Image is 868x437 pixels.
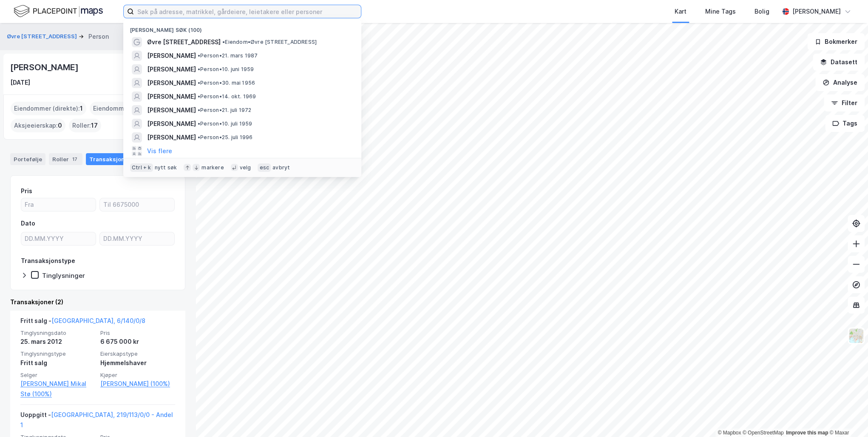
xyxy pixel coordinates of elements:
[240,164,251,171] div: velg
[198,107,251,114] span: Person • 21. juli 1972
[155,164,177,171] div: nytt søk
[147,105,196,115] span: [PERSON_NAME]
[147,51,196,61] span: [PERSON_NAME]
[147,64,196,74] span: [PERSON_NAME]
[20,379,95,399] a: [PERSON_NAME] Mikal Stø (100%)
[198,120,200,127] span: •
[147,132,196,143] span: [PERSON_NAME]
[198,120,252,127] span: Person • 10. juli 1959
[130,163,153,172] div: Ctrl + k
[91,120,98,131] span: 17
[147,91,196,102] span: [PERSON_NAME]
[21,232,96,245] input: DD.MM.YYYY
[100,232,174,245] input: DD.MM.YYYY
[14,4,103,19] img: logo.f888ab2527a4732fd821a326f86c7f29.svg
[20,411,173,428] a: [GEOGRAPHIC_DATA], 219/113/0/0 - Andel 1
[10,297,185,307] div: Transaksjoner (2)
[198,93,256,100] span: Person • 14. okt. 1969
[147,119,196,129] span: [PERSON_NAME]
[20,316,145,329] div: Fritt salg -
[675,6,686,17] div: Kart
[813,54,865,71] button: Datasett
[825,396,868,437] div: Kontrollprogram for chat
[198,66,200,72] span: •
[100,329,175,337] span: Pris
[198,107,200,113] span: •
[198,52,200,59] span: •
[100,198,174,211] input: Til 6675000
[147,146,172,156] button: Vis flere
[58,120,62,131] span: 0
[807,33,865,50] button: Bokmerker
[705,6,736,17] div: Mine Tags
[824,94,865,111] button: Filter
[100,379,175,389] a: [PERSON_NAME] (100%)
[88,31,109,42] div: Person
[755,6,769,17] div: Bolig
[10,77,30,88] div: [DATE]
[86,153,144,165] div: Transaksjoner
[100,350,175,357] span: Eierskapstype
[20,410,175,434] div: Uoppgitt -
[20,350,95,357] span: Tinglysningstype
[7,32,79,41] button: Øvre [STREET_ADDRESS]
[258,163,271,172] div: esc
[825,396,868,437] iframe: Chat Widget
[198,80,255,86] span: Person • 30. mai 1956
[123,20,361,35] div: [PERSON_NAME] søk (100)
[147,37,221,47] span: Øvre [STREET_ADDRESS]
[743,430,784,436] a: OpenStreetMap
[198,80,200,86] span: •
[222,39,317,46] span: Eiendom • Øvre [STREET_ADDRESS]
[134,5,361,18] input: Søk på adresse, matrikkel, gårdeiere, leietakere eller personer
[198,93,200,100] span: •
[49,153,82,165] div: Roller
[100,371,175,379] span: Kjøper
[21,186,32,196] div: Pris
[80,103,83,114] span: 1
[69,119,101,132] div: Roller :
[42,271,85,280] div: Tinglysninger
[71,155,79,163] div: 17
[848,328,864,344] img: Z
[147,78,196,88] span: [PERSON_NAME]
[198,52,258,59] span: Person • 21. mars 1987
[10,60,80,74] div: [PERSON_NAME]
[222,39,225,45] span: •
[11,119,65,132] div: Aksjeeierskap :
[825,115,865,132] button: Tags
[11,102,86,115] div: Eiendommer (direkte) :
[21,256,75,266] div: Transaksjonstype
[20,371,95,379] span: Selger
[786,430,828,436] a: Improve this map
[100,358,175,368] div: Hjemmelshaver
[51,317,145,324] a: [GEOGRAPHIC_DATA], 6/140/0/8
[20,329,95,337] span: Tinglysningsdato
[21,218,35,228] div: Dato
[201,164,224,171] div: markere
[198,134,252,141] span: Person • 25. juli 1996
[10,153,45,165] div: Portefølje
[198,66,254,73] span: Person • 10. juni 1959
[100,337,175,347] div: 6 675 000 kr
[90,102,172,115] div: Eiendommer (Indirekte) :
[21,198,96,211] input: Fra
[20,337,95,347] div: 25. mars 2012
[792,6,841,17] div: [PERSON_NAME]
[815,74,865,91] button: Analyse
[198,134,200,140] span: •
[718,430,741,436] a: Mapbox
[272,164,290,171] div: avbryt
[20,358,95,368] div: Fritt salg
